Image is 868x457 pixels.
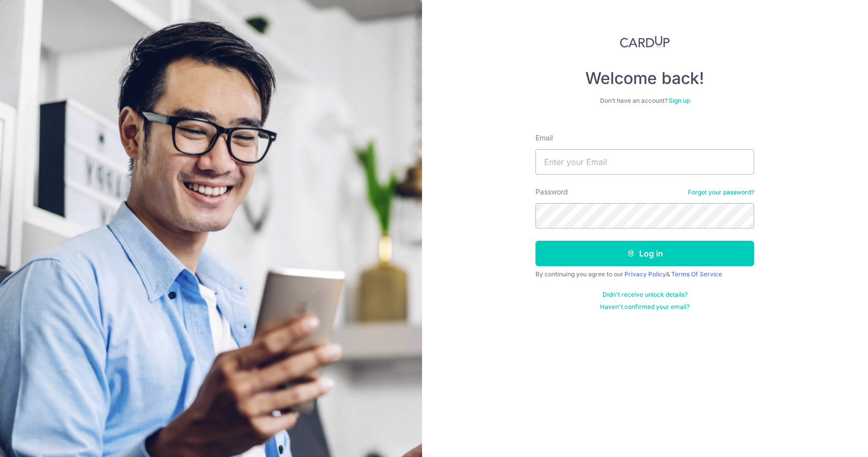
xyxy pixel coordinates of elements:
[688,188,754,196] a: Forgot your password?
[669,97,690,104] a: Sign up
[535,133,553,143] label: Email
[620,36,670,48] img: CardUp Logo
[535,149,754,175] input: Enter your Email
[535,68,754,89] h4: Welcome back!
[535,270,754,278] div: By continuing you agree to our &
[671,270,722,278] a: Terms Of Service
[624,270,666,278] a: Privacy Policy
[535,97,754,105] div: Don’t have an account?
[535,187,568,197] label: Password
[535,241,754,266] button: Log in
[603,291,687,299] a: Didn't receive unlock details?
[600,303,690,311] a: Haven't confirmed your email?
